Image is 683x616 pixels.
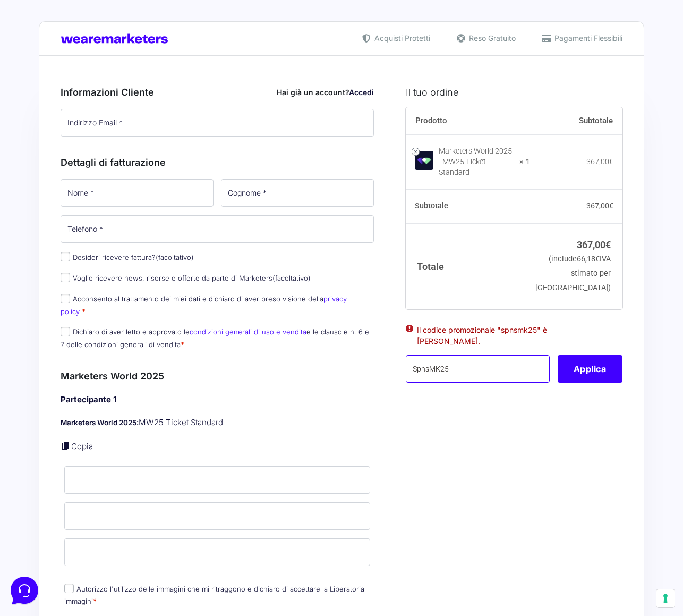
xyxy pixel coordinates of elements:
[164,356,179,366] p: Aiuto
[17,60,38,81] img: dark
[8,575,40,606] iframe: Customerly Messenger Launcher
[406,107,531,135] th: Prodotto
[415,151,433,170] img: Marketers World 2025 - MW25 Ticket Standard
[61,273,70,282] input: Voglio ricevere news, risorse e offerte da parte di Marketers(facoltativo)
[8,9,178,26] h2: Ciao da Marketers 👋
[406,355,550,383] input: Coupon
[61,179,214,207] input: Nome *
[61,85,374,99] h3: Informazioni Cliente
[417,324,611,347] li: Il codice promozionale "spnsmk25" è [PERSON_NAME].
[61,252,70,261] input: Desideri ricevere fattura?(facoltativo)
[656,589,675,607] button: Le tue preferenze relative al consenso per le tecnologie di tracciamento
[92,356,121,366] p: Messaggi
[221,179,374,207] input: Cognome *
[406,190,531,224] th: Subtotale
[605,239,611,250] span: €
[372,32,430,44] span: Acquisti Protetti
[64,584,74,593] input: Autorizzo l'utilizzo delle immagini che mi ritraggono e dichiaro di accettare la Liberatoria imma...
[61,327,70,336] input: Dichiaro di aver letto e approvato lecondizioni generali di uso e venditae le clausole n. 6 e 7 d...
[17,89,195,111] button: Inizia una conversazione
[595,255,600,264] span: €
[61,369,374,383] h3: Marketers World 2025
[32,356,50,366] p: Home
[61,274,311,282] label: Voglio ricevere news, risorse e offerte da parte di Marketers
[349,88,374,97] a: Accedi
[61,394,374,406] h4: Partecipante 1
[61,109,374,137] input: Indirizzo Email *
[8,341,74,366] button: Home
[577,239,611,250] bdi: 367,00
[61,418,139,427] strong: Marketers World 2025:
[466,32,516,44] span: Reso Gratuito
[69,96,157,104] span: Inizia una conversazione
[61,253,194,261] label: Desideri ricevere fattura?
[17,43,90,51] span: Le tue conversazioni
[61,294,347,315] a: privacy policy
[61,155,374,170] h3: Dettagli di fatturazione
[51,60,72,81] img: dark
[61,417,374,429] p: MW25 Ticket Standard
[71,441,93,451] a: Copia
[277,87,374,98] div: Hai già un account?
[519,157,530,167] strong: × 1
[24,155,174,165] input: Cerca un articolo...
[609,157,613,166] span: €
[406,85,622,99] h3: Il tuo ordine
[64,585,364,605] label: Autorizzo l'utilizzo delle immagini che mi ritraggono e dichiaro di accettare la Liberatoria imma...
[61,294,70,303] input: Acconsento al trattamento dei miei dati e dichiaro di aver preso visione dellaprivacy policy
[558,355,622,383] button: Applica
[34,60,55,81] img: dark
[61,441,71,451] a: Copia i dettagli dell'acquirente
[530,107,622,135] th: Subtotale
[586,157,613,166] bdi: 367,00
[577,255,600,264] span: 66,18
[61,294,347,315] label: Acconsento al trattamento dei miei dati e dichiaro di aver preso visione della
[74,341,139,366] button: Messaggi
[139,341,204,366] button: Aiuto
[17,132,83,140] span: Trova una risposta
[406,223,531,309] th: Totale
[439,146,513,178] div: Marketers World 2025 - MW25 Ticket Standard
[190,327,306,336] a: condizioni generali di uso e vendita
[535,255,611,292] small: (include IVA stimato per [GEOGRAPHIC_DATA])
[272,274,311,282] span: (facoltativo)
[61,327,369,348] label: Dichiaro di aver letto e approvato le e le clausole n. 6 e 7 delle condizioni generali di vendita
[552,32,622,44] span: Pagamenti Flessibili
[156,253,194,261] span: (facoltativo)
[113,132,195,140] a: Apri Centro Assistenza
[586,201,613,210] bdi: 367,00
[609,201,613,210] span: €
[61,215,374,243] input: Telefono *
